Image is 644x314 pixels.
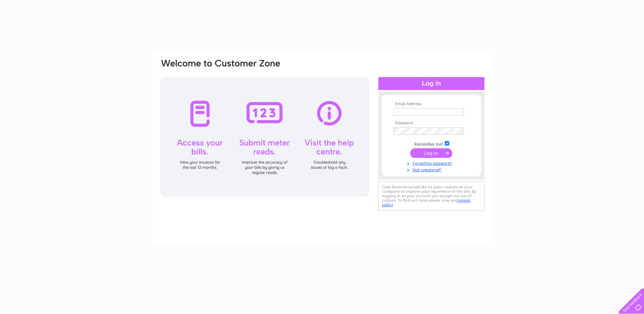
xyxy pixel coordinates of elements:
a: Forgotten password? [393,160,471,166]
td: Remember me? [392,140,471,147]
a: cookies policy [382,198,470,207]
a: Not registered? [393,166,471,173]
input: Submit [410,148,452,158]
div: Clear Business would like to place cookies on your computer to improve your experience of the sit... [378,181,484,211]
th: Password: [392,121,471,126]
th: Email Address: [392,102,471,106]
